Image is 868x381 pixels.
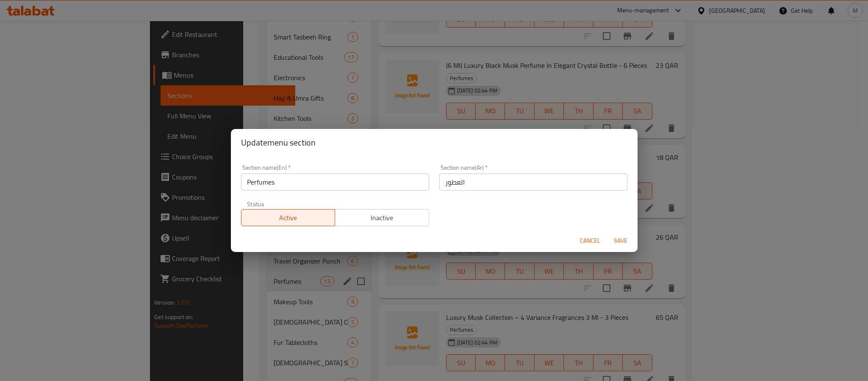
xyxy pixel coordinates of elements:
span: Cancel [580,235,600,246]
input: Please enter section name(ar) [439,174,627,190]
button: Active [241,209,336,226]
span: Inactive [338,212,426,224]
button: Cancel [577,233,604,249]
h2: Update menu section [241,136,627,149]
span: Save [610,235,631,246]
button: Save [607,233,634,249]
input: Please enter section name(en) [241,174,429,190]
button: Inactive [335,209,429,226]
span: Active [245,212,332,224]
